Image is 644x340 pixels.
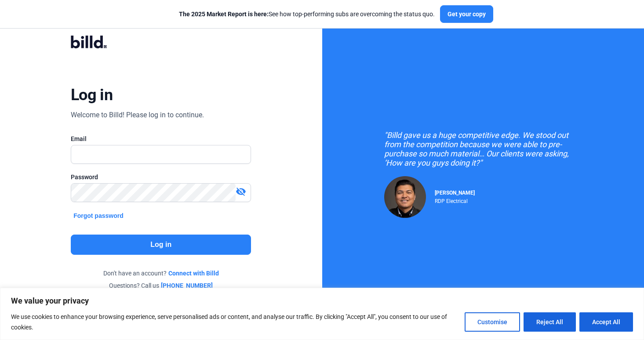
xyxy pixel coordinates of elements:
[71,134,251,143] div: Email
[168,269,219,278] a: Connect with Billd
[71,269,251,278] div: Don't have an account?
[384,176,426,218] img: Raul Pacheco
[236,186,246,197] mat-icon: visibility_off
[11,296,633,306] p: We value your privacy
[579,312,633,332] button: Accept All
[71,281,251,290] div: Questions? Call us
[524,312,576,332] button: Reject All
[440,5,493,23] button: Get your copy
[179,10,435,18] div: See how top-performing subs are overcoming the status quo.
[71,110,204,120] div: Welcome to Billd! Please log in to continue.
[435,190,475,196] span: [PERSON_NAME]
[71,211,126,221] button: Forgot password
[179,11,269,18] span: The 2025 Market Report is here:
[71,235,251,255] button: Log in
[465,312,520,332] button: Customise
[71,85,113,105] div: Log in
[161,281,213,290] a: [PHONE_NUMBER]
[435,196,475,204] div: RDP Electrical
[71,173,251,181] div: Password
[384,130,582,167] div: "Billd gave us a huge competitive edge. We stood out from the competition because we were able to...
[11,311,458,333] p: We use cookies to enhance your browsing experience, serve personalised ads or content, and analys...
